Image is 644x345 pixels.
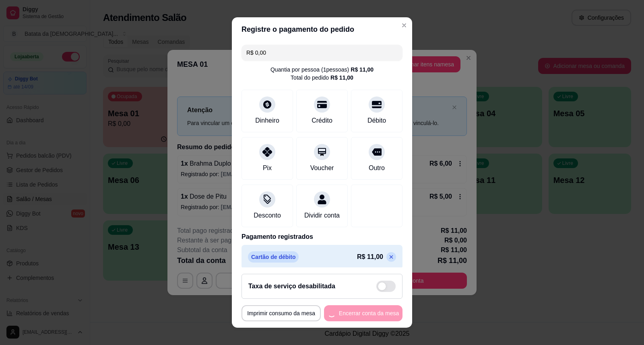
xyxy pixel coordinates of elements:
div: Outro [369,163,385,173]
div: Dinheiro [255,116,279,125]
button: Close [398,19,411,32]
p: R$ 11,00 [357,252,383,262]
p: Cartão de débito [248,251,299,263]
h2: Taxa de serviço desabilitada [248,281,335,291]
div: Crédito [312,116,332,125]
p: Pagamento registrados [242,232,402,242]
div: Desconto [254,211,281,220]
button: Imprimir consumo da mesa [242,305,321,321]
div: Pix [263,163,272,173]
div: Quantia por pessoa ( 1 pessoas) [270,66,374,74]
input: Ex.: hambúrguer de cordeiro [246,45,398,61]
div: R$ 11,00 [351,66,374,74]
div: Débito [367,116,386,125]
header: Registre o pagamento do pedido [232,17,412,41]
div: Voucher [310,163,334,173]
div: Total do pedido [291,74,353,82]
div: R$ 11,00 [330,74,353,82]
div: Dividir conta [304,211,340,220]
